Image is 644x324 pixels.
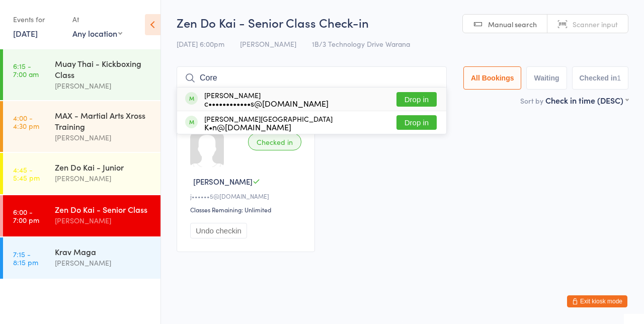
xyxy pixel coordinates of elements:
[190,192,304,200] div: j••••••5@[DOMAIN_NAME]
[177,14,628,31] h2: Zen Do Kai - Senior Class Check-in
[13,250,38,266] time: 7:15 - 8:15 pm
[567,295,627,307] button: Exit kiosk mode
[55,215,152,226] div: [PERSON_NAME]
[617,74,621,82] div: 1
[3,237,160,279] a: 7:15 -8:15 pmKrav Maga[PERSON_NAME]
[55,173,152,184] div: [PERSON_NAME]
[190,205,304,214] div: Classes Remaining: Unlimited
[3,153,160,194] a: 4:45 -5:45 pmZen Do Kai - Junior[PERSON_NAME]
[13,208,39,224] time: 6:00 - 7:00 pm
[55,204,152,215] div: Zen Do Kai - Senior Class
[396,115,437,130] button: Drop in
[55,80,152,92] div: [PERSON_NAME]
[396,92,437,107] button: Drop in
[248,133,301,150] div: Checked in
[72,11,122,28] div: At
[312,39,410,49] span: 1B/3 Technology Drive Warana
[204,115,333,131] div: [PERSON_NAME][GEOGRAPHIC_DATA]
[520,96,543,106] label: Sort by
[13,62,39,78] time: 6:15 - 7:00 am
[177,66,447,90] input: Search
[463,66,522,90] button: All Bookings
[55,161,152,173] div: Zen Do Kai - Junior
[193,176,253,187] span: [PERSON_NAME]
[55,110,152,132] div: MAX - Martial Arts Xross Training
[55,246,152,257] div: Krav Maga
[526,66,567,90] button: Waiting
[72,28,122,39] div: Any location
[240,39,296,49] span: [PERSON_NAME]
[573,19,618,29] span: Scanner input
[488,19,537,29] span: Manual search
[13,11,62,28] div: Events for
[572,66,629,90] button: Checked in1
[13,114,39,130] time: 4:00 - 4:30 pm
[204,99,329,107] div: c••••••••••••s@[DOMAIN_NAME]
[55,58,152,80] div: Muay Thai - Kickboxing Class
[204,91,329,107] div: [PERSON_NAME]
[13,28,38,39] a: [DATE]
[204,123,333,131] div: K•n@[DOMAIN_NAME]
[190,223,247,238] button: Undo checkin
[55,132,152,143] div: [PERSON_NAME]
[13,166,40,182] time: 4:45 - 5:45 pm
[3,195,160,236] a: 6:00 -7:00 pmZen Do Kai - Senior Class[PERSON_NAME]
[3,49,160,100] a: 6:15 -7:00 amMuay Thai - Kickboxing Class[PERSON_NAME]
[55,257,152,269] div: [PERSON_NAME]
[177,39,224,49] span: [DATE] 6:00pm
[3,101,160,152] a: 4:00 -4:30 pmMAX - Martial Arts Xross Training[PERSON_NAME]
[545,95,628,106] div: Check in time (DESC)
